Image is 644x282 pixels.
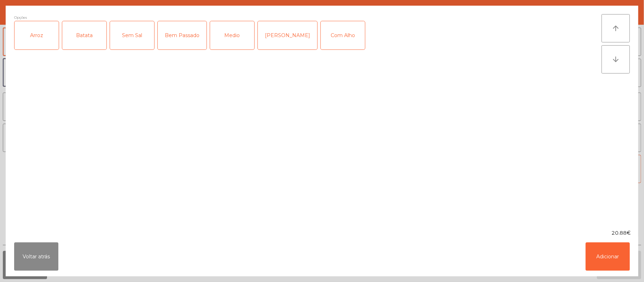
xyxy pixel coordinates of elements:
button: arrow_downward [602,45,630,74]
i: arrow_downward [611,55,620,64]
button: arrow_upward [602,14,630,42]
div: Batata [62,21,106,49]
div: Sem Sal [110,21,154,49]
div: Com Alho [321,21,365,49]
i: arrow_upward [611,24,620,33]
span: Opções [14,14,27,21]
div: [PERSON_NAME] [258,21,317,49]
button: Voltar atrás [14,242,58,271]
button: Adicionar [586,242,630,271]
div: 20.88€ [6,229,638,237]
div: Medio [210,21,254,49]
div: Bem Passado [158,21,207,49]
div: Arroz [14,21,59,49]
